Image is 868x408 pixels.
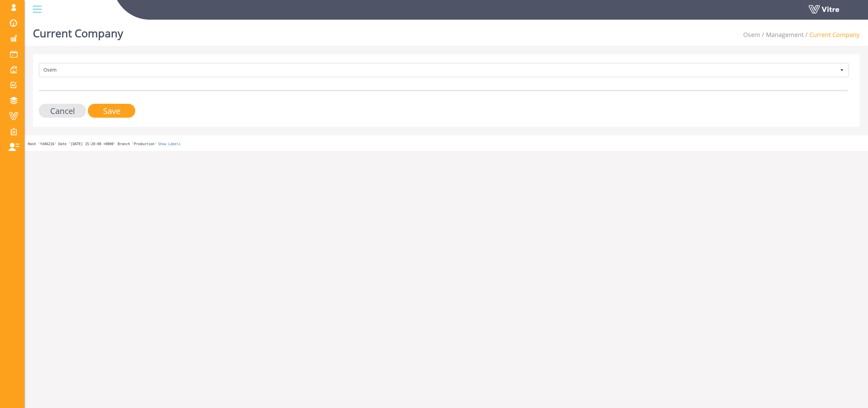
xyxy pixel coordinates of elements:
a: Show Labels [158,142,180,146]
input: Cancel [39,104,86,118]
li: Management [760,31,804,39]
li: Current Company [804,31,860,39]
a: Osem [743,31,760,39]
span: select [836,64,848,76]
input: Save [88,104,135,118]
h1: Current Company [33,17,123,46]
span: Osem [40,64,836,76]
span: Hash 'fd46216' Date '[DATE] 15:20:00 +0000' Branch 'Production' [28,142,156,146]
